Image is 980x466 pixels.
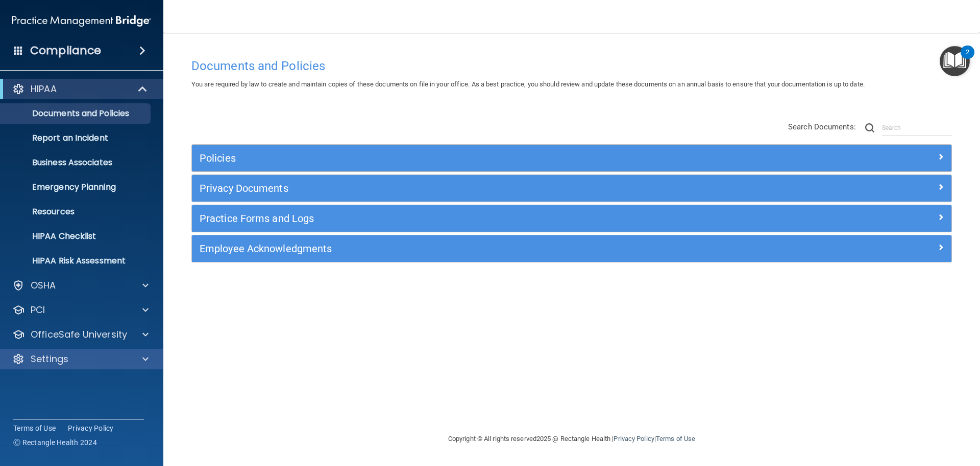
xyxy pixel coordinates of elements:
[12,279,149,292] a: OSHA
[7,108,146,119] p: Documents and Policies
[200,152,754,164] h5: Policies
[12,11,151,31] img: PMB logo
[200,180,944,196] a: Privacy Documents
[12,353,149,365] a: Settings
[7,256,146,266] p: HIPAA Risk Assessment
[12,83,148,95] a: HIPAA
[865,123,874,132] img: ic-search.3b580494.png
[200,183,754,194] h5: Privacy Documents
[200,243,754,254] h5: Employee Acknowledgments
[30,43,101,58] h4: Compliance
[788,122,856,131] span: Search Documents:
[7,207,146,217] p: Resources
[7,133,146,143] p: Report an Incident
[12,304,149,316] a: PCI
[68,423,114,433] a: Privacy Policy
[31,328,127,341] p: OfficeSafe University
[31,279,56,292] p: OSHA
[200,210,944,227] a: Practice Forms and Logs
[200,213,754,224] h5: Practice Forms and Logs
[200,240,944,257] a: Employee Acknowledgments
[191,59,952,73] h4: Documents and Policies
[656,435,695,442] a: Terms of Use
[966,52,969,65] div: 2
[12,328,149,341] a: OfficeSafe University
[31,83,57,95] p: HIPAA
[7,231,146,241] p: HIPAA Checklist
[614,435,654,442] a: Privacy Policy
[200,150,944,166] a: Policies
[385,423,758,455] div: Copyright © All rights reserved 2025 @ Rectangle Health | |
[803,393,968,434] iframe: Drift Widget Chat Controller
[31,304,45,316] p: PCI
[13,437,97,448] span: Ⓒ Rectangle Health 2024
[7,182,146,192] p: Emergency Planning
[882,120,952,136] input: Search
[13,423,56,433] a: Terms of Use
[31,353,68,365] p: Settings
[7,158,146,168] p: Business Associates
[191,80,865,88] span: You are required by law to create and maintain copies of these documents on file in your office. ...
[940,46,970,76] button: Open Resource Center, 2 new notifications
